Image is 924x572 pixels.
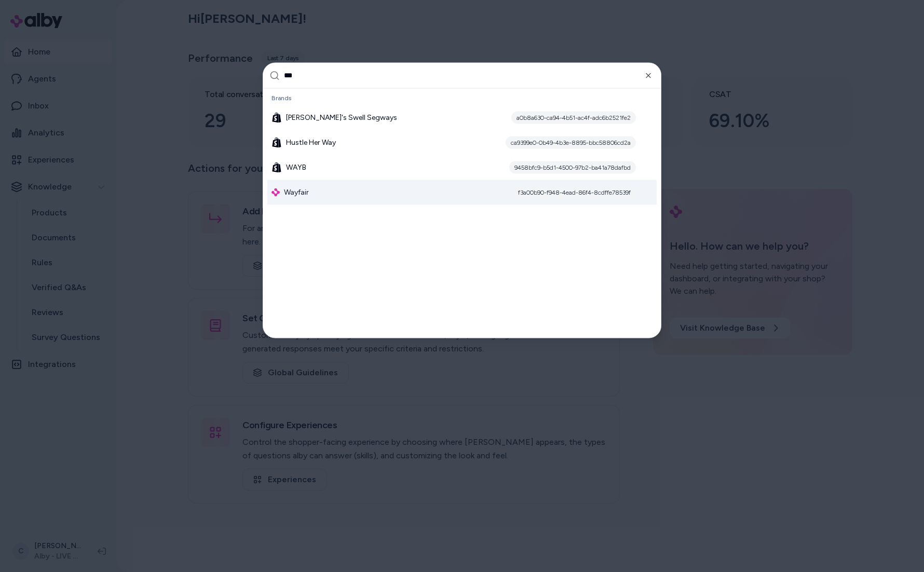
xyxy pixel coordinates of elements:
div: Suggestions [263,88,661,337]
div: ca9399e0-0b49-4b3e-8895-bbc58806cd2a [506,136,636,148]
span: [PERSON_NAME]'s Swell Segways [286,112,397,122]
span: Hustle Her Way [286,137,336,147]
span: WAYB [286,162,306,172]
div: a0b8a630-ca94-4b51-ac4f-adc6b2521fe2 [511,111,636,124]
div: f3a00b90-f948-4ead-86f4-8cdffe78539f [513,186,636,198]
img: alby Logo [271,188,280,196]
div: Brands [267,90,657,105]
div: 9458bfc9-b5d1-4500-97b2-ba41a78dafbd [509,161,636,173]
span: Wayfair [284,187,309,197]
